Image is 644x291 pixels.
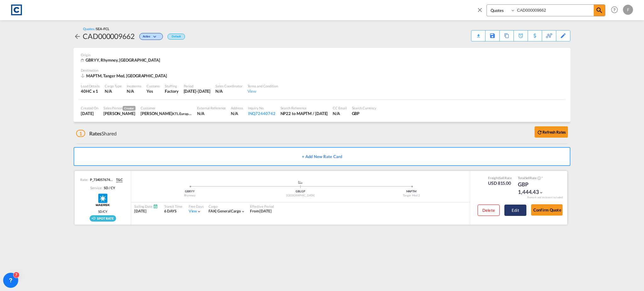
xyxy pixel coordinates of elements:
div: N/A [333,111,347,116]
div: Factory Stuffing [165,88,178,94]
div: Tanger Med 2 [356,194,467,198]
div: 9 Sep 2025 [81,111,98,116]
div: Customer [141,106,192,110]
div: Customs [147,84,160,88]
div: Lauren Prentice [103,111,136,116]
md-icon: icon-magnify [596,7,603,14]
div: External Reference [197,106,226,110]
span: GBRYY, Rhymney, [GEOGRAPHIC_DATA] [86,58,160,63]
div: GBRYY, Rhymney, Europe [81,57,162,63]
div: Address [231,106,243,110]
div: GBRYY [134,189,245,194]
span: SD/CY [98,209,108,214]
span: Service: [90,185,102,190]
span: Subject to Remarks [541,176,543,180]
div: GBLGP [245,189,356,194]
div: Save As Template [486,30,499,41]
div: Myles Daly [141,111,192,116]
div: Freight Rate [488,176,512,180]
md-icon: icon-chevron-down [197,209,201,214]
div: Created On [81,106,98,110]
md-icon: icon-chevron-down [539,190,543,195]
div: 6 DAYS [164,209,182,214]
div: N/A [215,88,242,94]
div: Search Currency [352,106,377,110]
div: From 09 Sep 2025 [250,209,272,214]
span: Creator [123,106,136,111]
div: Rhymney [134,194,245,198]
span: Active [143,35,152,41]
div: Incoterms [127,84,142,88]
button: Confirm Quote [531,204,563,216]
span: KTL Europe ([GEOGRAPHIC_DATA]) Ltd [172,111,232,116]
div: Inquiry No. [248,106,275,110]
span: Sell [499,176,504,180]
span: SEA-FCL [96,27,109,31]
img: Spot_rate_rollable_v2.png [90,215,116,222]
div: MAPTM [356,189,467,194]
div: GBP [352,111,377,116]
img: Maersk Spot [95,192,111,208]
div: Stuffing [165,84,178,88]
div: [GEOGRAPHIC_DATA] [245,194,356,198]
div: CC Email [333,106,347,110]
div: Change Status Here [139,33,163,40]
md-icon: Schedules Available [153,204,158,209]
div: GBP 1,444.43 [518,181,549,196]
div: 17 Sep 2025 [184,88,211,94]
div: Help [609,4,623,16]
div: Sales Person [103,106,136,111]
button: Edit [504,205,526,216]
div: [DATE] [134,209,158,214]
div: INQ72440742 [248,111,275,116]
div: N/A [105,88,122,94]
span: Sell [525,176,530,180]
span: 1 [76,130,85,137]
div: View [247,88,278,94]
div: 40HC x 1 [81,88,100,94]
div: F [623,5,633,15]
button: icon-refreshRefresh Rates [535,126,568,138]
div: Sales Coordinator [215,84,242,88]
button: + Add New Rate Card [74,147,570,166]
span: icon-close [476,4,486,19]
span: Rate: [80,177,88,182]
div: Default [168,34,185,40]
md-icon: icon-close [476,6,483,13]
span: From [DATE] [250,209,272,213]
span: Help [609,4,620,15]
div: Quotes /SEA-FCL [83,26,109,31]
md-icon: icon-arrow-left [74,33,81,40]
div: Yes [147,88,160,94]
div: Shared [76,130,117,137]
div: Search Reference [280,106,328,110]
div: Effective Period [250,204,274,209]
img: 1fdb9190129311efbfaf67cbb4249bed.jpeg [9,3,24,17]
div: N/A [197,111,226,116]
button: Delete [478,205,500,216]
div: Rollable available [90,215,116,222]
div: Cargo Type [105,84,122,88]
md-icon: icon-chevron-down [152,35,159,39]
div: Total Rate [518,176,549,181]
div: SD / CY [102,185,115,190]
span: Rates [89,130,102,136]
div: N/A [231,111,243,116]
div: Viewicon-chevron-down [189,209,202,214]
button: Spot Rates are dynamic & can fluctuate with time [536,176,541,181]
md-icon: icon-chevron-down [241,209,245,214]
div: general cargo [208,209,241,214]
div: Cargo [208,204,245,209]
div: Quote PDF is not available at this time [475,30,482,36]
div: icon-arrow-left [74,31,83,41]
span: icon-magnify [594,5,605,16]
div: Period [184,84,211,88]
div: Sailing Date [134,204,158,209]
div: NP22 to MAPTM / 17 Sep 2025 [280,111,328,116]
span: | [215,209,217,213]
span: FAK [208,209,218,213]
div: CAD000009662 [83,31,135,41]
div: P_7340576743_P01hupf30 [88,177,114,182]
div: USD 815.00 [488,180,512,186]
md-icon: icon-download [475,31,482,36]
